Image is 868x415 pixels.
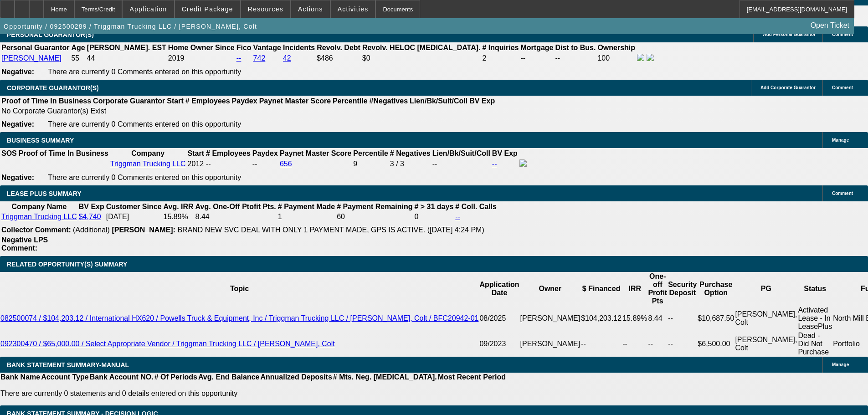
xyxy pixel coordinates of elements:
td: 1 [277,212,335,221]
th: Annualized Deposits [260,373,332,382]
b: Negative: [1,68,34,76]
span: -- [206,160,211,168]
td: 08/2025 [479,306,519,331]
button: Actions [291,0,330,18]
b: Start [167,97,183,105]
td: 8.44 [195,212,277,221]
b: # Employees [185,97,230,105]
b: Home Owner Since [168,44,235,51]
span: Opportunity / 092500289 / Triggman Trucking LLC / [PERSON_NAME], Colt [4,23,257,30]
span: RELATED OPPORTUNITY(S) SUMMARY [7,261,127,268]
b: BV Exp [79,203,104,210]
span: CORPORATE GUARANTOR(S) [7,84,99,92]
button: Application [123,0,174,18]
th: IRR [622,272,647,306]
b: Vantage [253,44,281,51]
th: $ Financed [580,272,622,306]
td: No Corporate Guarantor(s) Exist [1,107,499,116]
td: 44 [87,53,167,63]
b: Lien/Bk/Suit/Coll [432,149,490,157]
td: 2 [482,53,519,63]
b: BV Exp [469,97,495,105]
b: Avg. One-Off Ptofit Pts. [195,203,276,210]
th: Account Type [41,373,89,382]
b: # Employees [206,149,251,157]
td: -- [580,331,622,357]
b: Negative LPS Comment: [1,236,48,252]
b: Ownership [597,44,635,51]
th: Proof of Time In Business [18,149,109,158]
th: Owner [520,272,581,306]
th: Bank Account NO. [89,373,154,382]
b: Dist to Bus. [555,44,596,51]
th: # Mts. Neg. [MEDICAL_DATA]. [333,373,437,382]
span: BRAND NEW SVC DEAL WITH ONLY 1 PAYMENT MADE, GPS IS ACTIVE. ([DATE] 4:24 PM) [177,226,484,234]
a: Open Ticket [807,18,853,33]
span: Application [129,5,167,13]
b: [PERSON_NAME]: [112,226,175,234]
td: 60 [336,212,413,221]
td: Dead - Did Not Purchase [797,331,832,357]
p: There are currently 0 statements and 0 details entered on this opportunity [0,389,506,398]
td: -- [555,53,596,63]
td: $104,203.12 [580,306,622,331]
a: -- [236,54,241,62]
b: # Payment Made [278,203,335,210]
span: There are currently 0 Comments entered on this opportunity [48,68,241,76]
th: Security Deposit [668,272,697,306]
b: Mortgage [521,44,554,51]
a: 656 [280,160,292,168]
b: Revolv. HELOC [MEDICAL_DATA]. [362,44,481,51]
b: # Inquiries [482,44,519,51]
td: 15.89% [622,306,647,331]
span: 2019 [168,54,185,62]
b: Customer Since [106,203,162,210]
th: # Of Periods [154,373,198,382]
b: #Negatives [370,97,408,105]
div: 3 / 3 [390,160,431,168]
td: -- [668,306,697,331]
td: 2012 [187,159,205,169]
td: $0 [362,53,481,63]
span: Add Personal Guarantor [763,32,816,37]
th: One-off Profit Pts [647,272,668,306]
b: # Coll. Calls [455,203,497,210]
a: [PERSON_NAME] [1,54,62,62]
a: $4,740 [79,213,101,220]
a: -- [492,160,497,168]
span: Activities [338,5,369,13]
td: 100 [597,53,636,63]
a: 42 [283,54,291,62]
b: Age [71,44,85,51]
span: Manage [832,362,849,367]
b: Negative: [1,174,34,181]
td: Activated Lease - In LeasePlus [797,306,832,331]
b: Avg. IRR [164,203,194,210]
td: -- [520,53,554,63]
button: Activities [331,0,375,18]
b: Personal Guarantor [1,44,69,51]
td: 0 [414,212,454,221]
b: Percentile [353,149,388,157]
b: Revolv. Debt [317,44,360,51]
span: Add Corporate Guarantor [760,85,816,90]
div: 9 [353,160,388,168]
b: Paynet Master Score [280,149,351,157]
b: # > 31 days [414,203,453,210]
span: Comment [832,32,853,37]
td: 55 [71,53,85,63]
a: -- [455,213,460,220]
span: Comment [832,191,853,196]
span: Comment [832,85,853,90]
th: Status [797,272,832,306]
span: Actions [298,5,323,13]
img: linkedin-icon.png [647,54,654,61]
td: 15.89% [163,212,194,221]
span: BANK STATEMENT SUMMARY-MANUAL [7,361,129,369]
b: Company [131,149,164,157]
a: Triggman Trucking LLC [110,160,186,168]
span: BUSINESS SUMMARY [7,137,74,144]
b: Paynet Master Score [259,97,331,105]
th: Most Recent Period [437,373,506,382]
b: Fico [236,44,252,51]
